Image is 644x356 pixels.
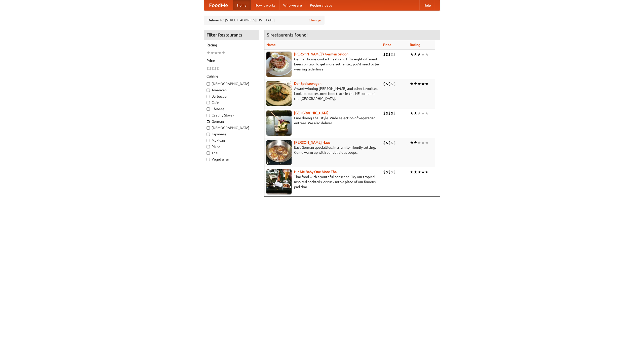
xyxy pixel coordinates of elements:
li: ★ [417,52,421,57]
li: ★ [425,140,429,145]
li: $ [214,66,217,71]
label: German [207,119,256,124]
li: $ [383,52,386,57]
li: $ [209,66,212,71]
div: Deliver to: [STREET_ADDRESS][US_STATE] [204,16,325,25]
li: $ [391,52,393,57]
li: $ [391,140,393,145]
li: $ [393,140,396,145]
label: Pizza [207,144,256,149]
input: Barbecue [207,95,210,98]
label: [DEMOGRAPHIC_DATA] [207,125,256,130]
li: $ [388,52,391,57]
li: $ [383,169,386,175]
input: [DEMOGRAPHIC_DATA] [207,126,210,130]
input: Cafe [207,101,210,104]
a: Help [419,0,435,10]
li: ★ [410,110,414,116]
li: ★ [222,50,225,56]
label: Cafe [207,100,256,105]
input: Thai [207,151,210,155]
li: ★ [421,110,425,116]
h5: Price [207,58,256,63]
li: ★ [414,110,417,116]
li: ★ [421,81,425,87]
ng-pluralize: 5 restaurants found! [267,32,308,37]
input: Japanese [207,133,210,136]
li: ★ [414,140,417,145]
li: ★ [421,52,425,57]
li: $ [386,52,388,57]
li: ★ [417,110,421,116]
img: babythai.jpg [266,169,292,194]
li: $ [212,66,214,71]
label: Thai [207,150,256,155]
li: $ [391,110,393,116]
li: ★ [207,50,210,56]
img: esthers.jpg [266,52,292,77]
li: $ [388,169,391,175]
li: ★ [425,169,429,175]
a: Der Speisewagen [294,82,321,86]
a: Who we are [279,0,306,10]
a: Home [233,0,251,10]
input: Chinese [207,107,210,111]
p: Award-winning [PERSON_NAME] and other favorites. Look for our restored food truck in the NE corne... [266,86,379,101]
li: ★ [425,52,429,57]
label: Vegetarian [207,157,256,162]
input: [DEMOGRAPHIC_DATA] [207,82,210,86]
a: How it works [251,0,279,10]
p: Thai food with a youthful bar scene. Try our tropical inspired cocktails, or tuck into a plate of... [266,174,379,189]
a: Rating [410,43,420,47]
label: American [207,88,256,93]
li: $ [388,110,391,116]
input: Pizza [207,145,210,148]
li: $ [383,110,386,116]
label: Japanese [207,132,256,137]
li: $ [393,110,396,116]
li: ★ [414,52,417,57]
li: ★ [218,50,222,56]
li: $ [386,169,388,175]
li: $ [391,81,393,87]
li: ★ [417,169,421,175]
p: Fine dining Thai-style. Wide selection of vegetarian entrées. We also deliver. [266,115,379,126]
li: $ [393,81,396,87]
li: ★ [410,169,414,175]
li: ★ [210,50,214,56]
li: ★ [425,110,429,116]
h5: Rating [207,43,256,48]
a: Name [266,43,276,47]
label: Barbecue [207,94,256,99]
label: Mexican [207,138,256,143]
li: ★ [410,52,414,57]
input: Mexican [207,139,210,142]
a: Hit Me Baby One More Thai [294,170,338,174]
input: German [207,120,210,123]
li: ★ [410,140,414,145]
a: Recipe videos [306,0,336,10]
p: German home-cooked meals and fifty-eight different beers on tap. To get more authentic, you'd nee... [266,57,379,72]
a: [PERSON_NAME]'s German Saloon [294,52,348,56]
input: Vegetarian [207,158,210,161]
li: ★ [410,81,414,87]
li: $ [217,66,219,71]
li: $ [383,81,386,87]
li: ★ [421,140,425,145]
li: $ [388,81,391,87]
li: $ [388,140,391,145]
a: [GEOGRAPHIC_DATA] [294,111,329,115]
label: Chinese [207,106,256,111]
li: $ [386,81,388,87]
h5: Cuisine [207,74,256,79]
input: American [207,89,210,92]
li: $ [393,52,396,57]
img: satay.jpg [266,110,292,136]
li: ★ [214,50,218,56]
a: Change [309,18,321,23]
p: East German specialties, in a family-friendly setting. Come warm up with our delicious soups. [266,145,379,155]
